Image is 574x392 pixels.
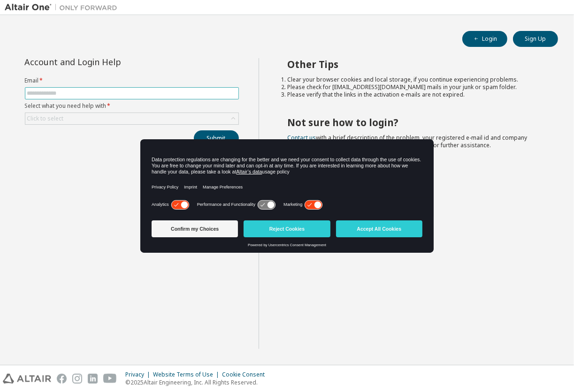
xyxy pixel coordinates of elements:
[5,3,122,12] img: Altair One
[194,130,239,146] button: Submit
[287,76,541,83] li: Clear your browser cookies and local storage, if you continue experiencing problems.
[57,374,67,384] img: facebook.svg
[103,374,117,384] img: youtube.svg
[513,31,558,47] button: Sign Up
[287,134,527,149] span: with a brief description of the problem, your registered e-mail id and company details. Our suppo...
[287,58,541,70] h2: Other Tips
[88,374,98,384] img: linkedin.svg
[153,371,222,378] div: Website Terms of Use
[462,31,507,47] button: Login
[3,374,51,384] img: altair_logo.svg
[125,378,270,386] p: © 2025 Altair Engineering, Inc. All Rights Reserved.
[27,115,64,122] div: Click to select
[25,58,196,66] div: Account and Login Help
[72,374,82,384] img: instagram.svg
[287,91,541,98] li: Please verify that the links in the activation e-mails are not expired.
[222,371,270,378] div: Cookie Consent
[287,116,541,128] h2: Not sure how to login?
[25,102,239,110] label: Select what you need help with
[25,77,239,84] label: Email
[25,113,238,124] div: Click to select
[287,83,541,91] li: Please check for [EMAIL_ADDRESS][DOMAIN_NAME] mails in your junk or spam folder.
[125,371,153,378] div: Privacy
[287,134,316,142] a: Contact us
